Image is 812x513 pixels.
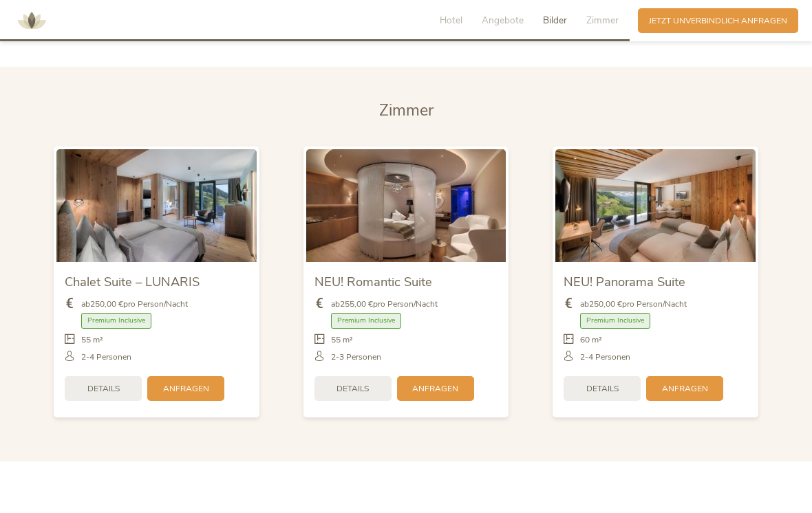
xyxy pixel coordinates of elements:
[586,14,619,27] span: Zimmer
[11,17,52,24] a: AMONTI & LUNARIS Wellnessresort
[412,383,458,395] span: Anfragen
[314,273,432,290] span: NEU! Romantic Suite
[440,14,462,27] span: Hotel
[331,334,353,346] span: 55 m²
[81,351,131,363] span: 2-4 Personen
[555,149,756,261] img: NEU! Panorama Suite
[81,313,151,329] span: Premium Inclusive
[90,298,123,309] b: 250,00 €
[331,298,438,310] span: ab pro Person/Nacht
[564,273,685,290] span: NEU! Panorama Suite
[589,298,622,309] b: 250,00 €
[482,14,524,27] span: Angebote
[336,383,369,395] span: Details
[580,334,602,346] span: 60 m²
[306,149,506,261] img: NEU! Romantic Suite
[580,351,630,363] span: 2-4 Personen
[81,298,188,310] span: ab pro Person/Nacht
[649,15,787,27] span: Jetzt unverbindlich anfragen
[379,100,434,121] span: Zimmer
[340,298,373,309] b: 255,00 €
[580,313,650,329] span: Premium Inclusive
[331,351,381,363] span: 2-3 Personen
[56,149,257,261] img: Chalet Suite – LUNARIS
[87,383,120,395] span: Details
[81,334,103,346] span: 55 m²
[331,313,401,329] span: Premium Inclusive
[662,383,708,395] span: Anfragen
[65,273,200,290] span: Chalet Suite – LUNARIS
[543,14,567,27] span: Bilder
[580,298,687,310] span: ab pro Person/Nacht
[163,383,209,395] span: Anfragen
[586,383,619,395] span: Details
